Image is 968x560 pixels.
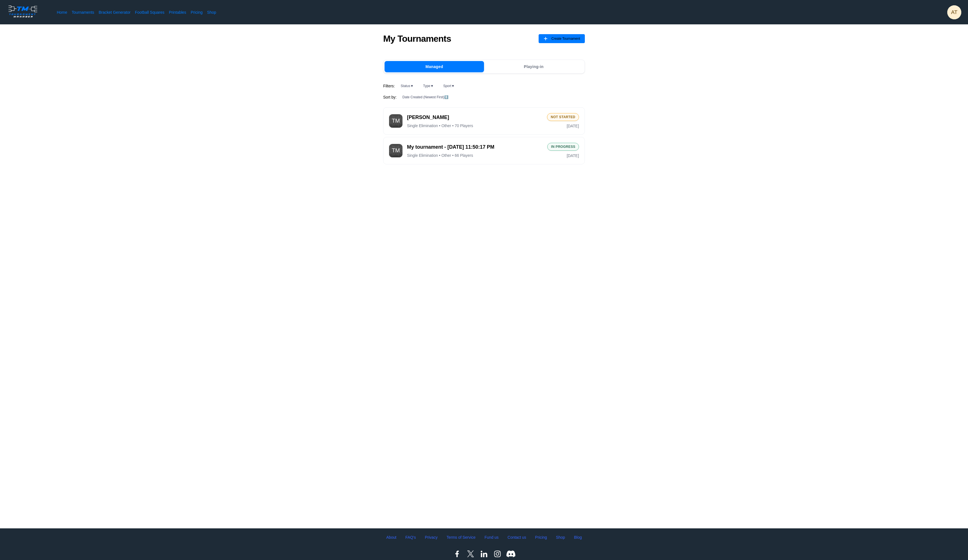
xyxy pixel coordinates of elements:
[425,534,438,540] a: Privacy
[383,94,397,100] span: Sort by:
[135,10,164,15] a: Football Squares
[439,83,458,89] button: Sport▼
[383,33,451,44] h1: My Tournaments
[57,10,67,15] a: Home
[399,94,452,101] button: Date Created (Newest First)↕️
[574,534,582,540] a: Blog
[407,144,543,151] span: My tournament - [DATE] 11:50:17 PM
[508,534,526,540] a: Contact us
[556,534,565,540] a: Shop
[386,534,396,540] a: About
[947,5,961,19] button: AT
[539,34,585,43] button: Create Tournament
[420,83,438,89] button: Type▼
[407,114,543,121] span: [PERSON_NAME]
[547,143,579,151] div: In Progress
[72,10,94,15] a: Tournaments
[947,5,961,19] div: abi t
[484,61,583,72] button: Playing-in
[407,123,473,128] span: Single Elimination • Other • 70 Players
[389,114,402,128] img: Tournament
[567,153,579,158] span: [DATE]
[385,61,484,72] button: Managed
[535,534,547,540] a: Pricing
[407,153,473,158] span: Single Elimination • Other • 66 Players
[567,123,579,129] span: [DATE]
[169,10,186,15] a: Printables
[99,10,131,15] a: Bracket Generator
[191,10,203,15] a: Pricing
[383,137,585,164] button: TournamentMy tournament - [DATE] 11:50:17 PMSingle Elimination • Other • 66 PlayersIn Progress[DATE]
[7,4,39,18] img: logo.ffa97a18e3bf2c7d.png
[397,83,417,89] button: Status▼
[446,534,475,540] a: Terms of Service
[551,34,580,43] span: Create Tournament
[207,10,216,15] a: Shop
[389,144,402,157] img: Tournament
[547,113,579,121] div: Not Started
[405,534,416,540] a: FAQ's
[383,83,395,89] span: Filters:
[485,534,499,540] a: Fund us
[383,107,585,135] button: Tournament[PERSON_NAME]Single Elimination • Other • 70 PlayersNot Started[DATE]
